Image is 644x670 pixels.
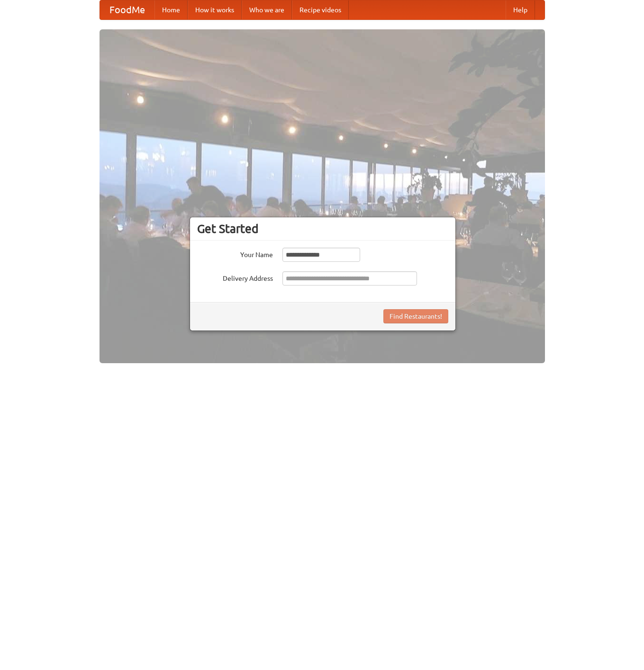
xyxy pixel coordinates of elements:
[188,0,242,19] a: How it works
[506,0,535,19] a: Help
[100,0,154,19] a: FoodMe
[292,0,349,19] a: Recipe videos
[242,0,292,19] a: Who we are
[383,309,448,323] button: Find Restaurants!
[197,222,448,236] h3: Get Started
[197,248,273,259] label: Your Name
[154,0,188,19] a: Home
[197,271,273,283] label: Delivery Address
